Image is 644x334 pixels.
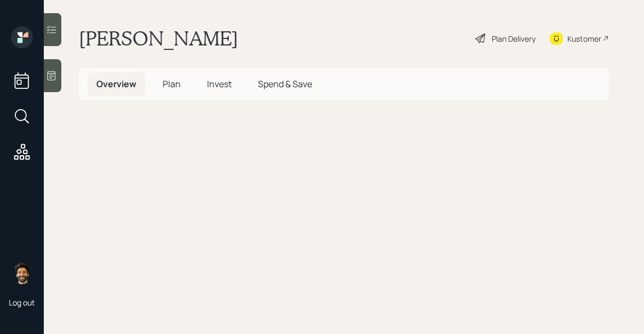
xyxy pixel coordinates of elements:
span: Spend & Save [258,78,312,90]
div: Kustomer [567,33,601,44]
div: Log out [9,297,35,308]
span: Invest [207,78,232,90]
div: Plan Delivery [492,33,536,44]
span: Overview [96,78,136,90]
span: Plan [163,78,181,90]
h1: [PERSON_NAME] [79,26,238,50]
img: eric-schwartz-headshot.png [11,262,33,284]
